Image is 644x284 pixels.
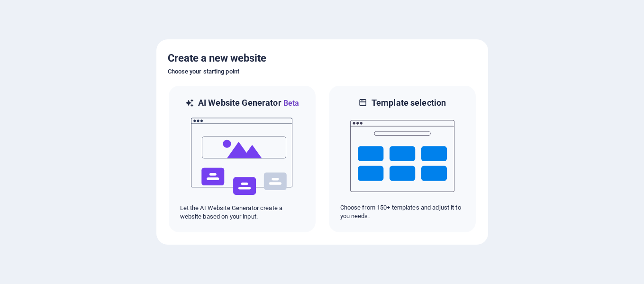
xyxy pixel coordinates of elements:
[190,109,294,204] img: ai
[168,66,477,77] h6: Choose your starting point
[372,97,446,109] h6: Template selection
[180,204,304,221] p: Let the AI Website Generator create a website based on your input.
[168,51,477,66] h5: Create a new website
[168,85,317,233] div: AI Website GeneratorBetaaiLet the AI Website Generator create a website based on your input.
[281,99,299,108] span: Beta
[328,85,477,233] div: Template selectionChoose from 150+ templates and adjust it to you needs.
[198,97,299,109] h6: AI Website Generator
[340,203,464,220] p: Choose from 150+ templates and adjust it to you needs.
